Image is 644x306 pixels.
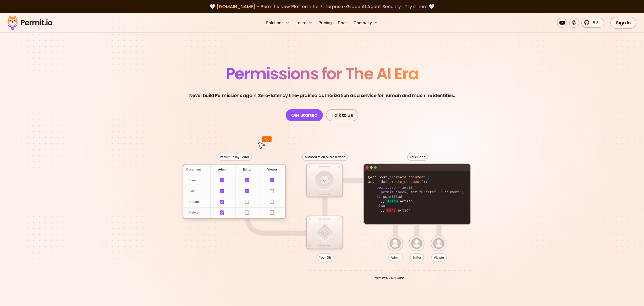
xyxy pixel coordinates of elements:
[264,18,292,28] button: Solutions
[294,18,315,28] button: Learn
[405,3,428,10] a: Try it here
[590,20,601,26] span: 5.3k
[189,92,455,99] p: Never build Permissions again. Zero-latency fine-grained authorization as a service for human and...
[286,109,323,121] a: Get Started
[226,62,419,85] span: Permissions for The AI Era
[351,18,380,28] button: Company
[317,18,334,28] a: Pricing
[581,18,604,28] a: 5.3k
[326,109,358,121] a: Talk to Us
[336,18,349,28] a: Docs
[217,3,428,10] span: [DOMAIN_NAME] - Permit's New Platform for Enterprise-Grade AI Agent Security |
[5,14,55,31] img: Permit logo
[12,3,632,10] div: 🤍 🤍
[610,17,636,29] a: Sign In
